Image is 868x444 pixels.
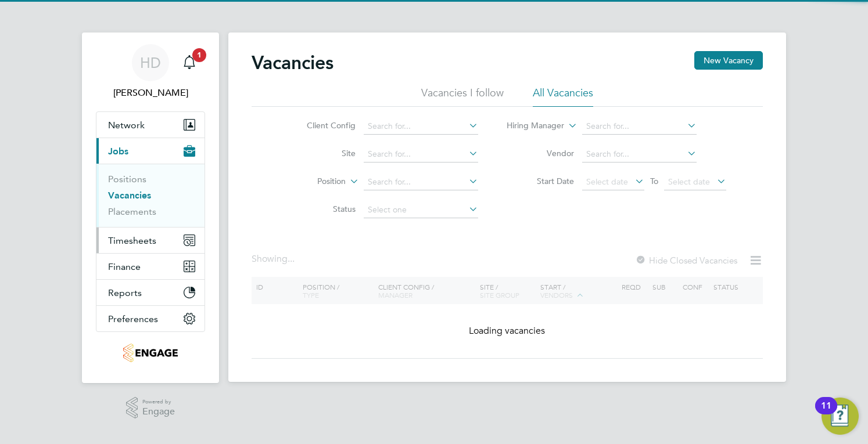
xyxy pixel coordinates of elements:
span: Reports [108,287,142,298]
input: Search for... [582,146,697,163]
button: New Vacancy [694,51,763,70]
button: Open Resource Center, 11 new notifications [822,398,859,435]
a: Go to home page [96,344,205,362]
a: HD[PERSON_NAME] [96,44,205,100]
label: Status [289,204,356,214]
li: Vacancies I follow [421,86,504,107]
a: Placements [108,206,156,217]
div: 11 [821,406,831,421]
span: Engage [142,407,175,417]
a: Powered byEngage [126,397,175,419]
span: Network [108,120,145,131]
input: Select one [364,202,478,218]
a: Positions [108,174,146,185]
span: Preferences [108,313,158,324]
span: Select date [586,176,628,187]
li: All Vacancies [533,86,593,107]
input: Search for... [582,118,697,135]
span: Finance [108,261,141,272]
img: tribuildsolutions-logo-retina.png [123,344,177,362]
span: Holly Dunnage [96,86,205,100]
a: Vacancies [108,190,151,201]
span: ... [288,253,295,265]
input: Search for... [364,174,478,190]
a: 1 [178,44,201,81]
div: Showing [252,253,297,265]
button: Reports [96,280,205,305]
span: Jobs [108,146,128,157]
button: Jobs [96,138,205,164]
input: Search for... [364,146,478,163]
button: Network [96,112,205,138]
button: Finance [96,254,205,279]
label: Site [289,148,356,158]
h2: Vacancies [252,51,333,74]
span: 1 [192,48,206,62]
label: Hiring Manager [497,120,564,132]
div: Jobs [96,164,205,227]
label: Start Date [507,176,574,186]
span: To [647,174,662,189]
label: Position [279,176,346,187]
label: Client Config [289,120,356,131]
span: HD [140,55,161,70]
button: Timesheets [96,228,205,253]
span: Select date [668,176,710,187]
label: Hide Closed Vacancies [635,255,737,266]
label: Vendor [507,148,574,158]
span: Timesheets [108,235,156,246]
nav: Main navigation [82,33,219,383]
button: Preferences [96,306,205,331]
span: Powered by [142,397,175,407]
input: Search for... [364,118,478,135]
